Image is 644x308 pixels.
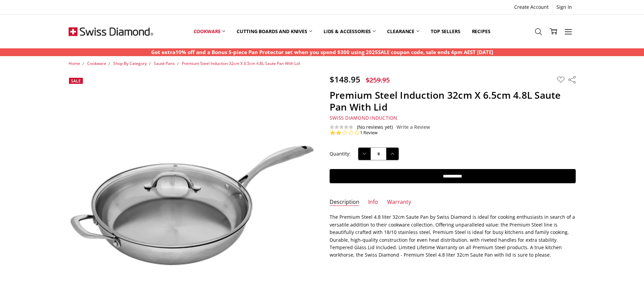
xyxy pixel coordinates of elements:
[330,150,351,158] label: Quantity:
[182,61,300,66] a: Premium Steel Induction 32cm X 6.5cm 4.8L Saute Pan With Lid
[69,61,80,66] a: Home
[154,61,175,66] a: Sauté Pans
[387,198,411,206] a: Warranty
[381,16,425,46] a: Clearance
[318,16,381,46] a: Lids & Accessories
[466,16,496,46] a: Recipes
[510,2,552,12] a: Create Account
[188,16,231,46] a: Cookware
[368,198,378,206] a: Info
[87,61,106,66] a: Cookware
[360,130,378,136] a: 1 reviews
[425,16,466,46] a: Top Sellers
[151,48,493,56] p: Get extra10% off and a Bonus 5-piece Pan Protector set when you spend $300 using 2025SALE coupon ...
[330,115,398,121] span: Swiss Diamond Induction
[71,78,81,84] span: Sale
[366,75,390,85] span: $259.95
[231,16,318,46] a: Cutting boards and knives
[330,89,576,113] h1: Premium Steel Induction 32cm X 6.5cm 4.8L Saute Pan With Lid
[553,2,576,12] a: Sign In
[330,198,359,206] a: Description
[69,15,153,48] img: Free Shipping On Every Order
[330,74,360,85] span: $148.95
[357,124,393,130] span: (No reviews yet)
[113,61,147,66] a: Shop By Category
[397,124,430,130] a: Write a Review
[330,213,576,259] p: The Premium Steel 4.8 liter 32cm Saute Pan by Swiss Diamond is ideal for cooking enthusiasts in s...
